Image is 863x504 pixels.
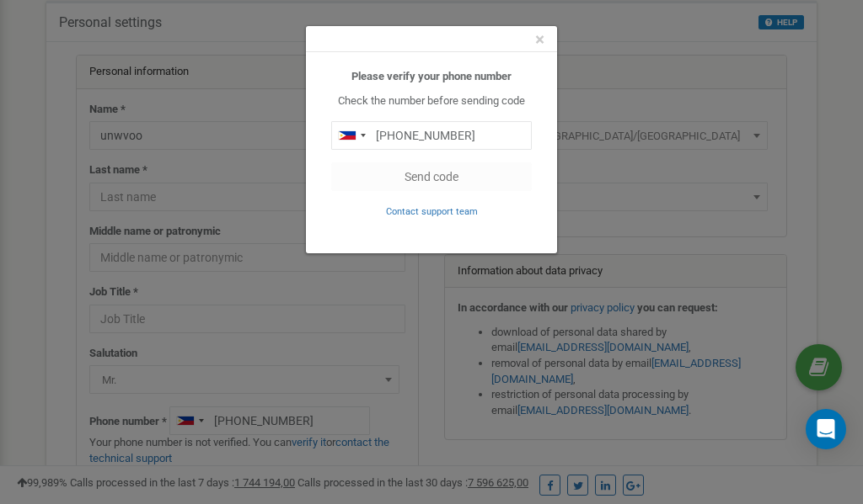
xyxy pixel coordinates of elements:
[386,204,478,217] a: Contact support team
[535,29,544,50] span: ×
[331,162,532,191] button: Send code
[331,121,532,150] input: 0905 123 4567
[351,70,512,82] b: Please verify your phone number
[386,206,478,217] small: Contact support team
[332,122,371,149] div: Telephone country code
[331,93,532,109] p: Check the number before sending code
[806,409,846,449] div: Open Intercom Messenger
[535,31,544,49] button: Close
